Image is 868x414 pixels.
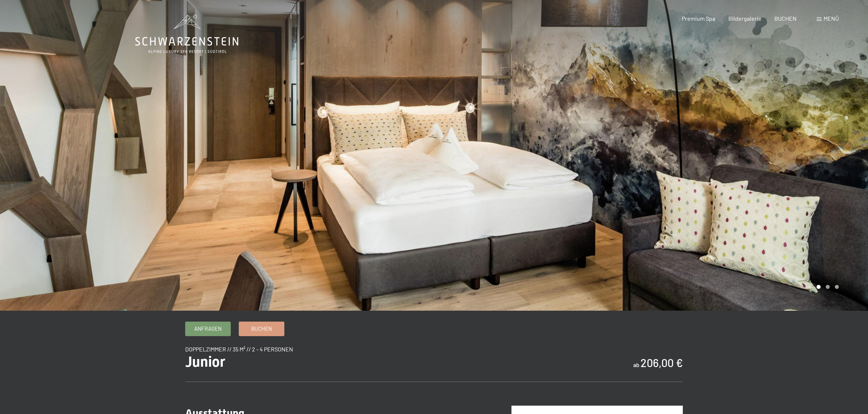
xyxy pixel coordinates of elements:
[728,15,762,22] a: Bildergalerie
[186,322,230,336] a: Anfragen
[824,15,839,22] span: Menü
[194,325,222,333] span: Anfragen
[185,353,225,370] span: Junior
[641,356,683,369] b: 206,00 €
[251,325,272,333] span: Buchen
[682,15,715,22] a: Premium Spa
[185,346,293,353] span: Doppelzimmer // 35 m² // 2 - 4 Personen
[774,15,797,22] a: BUCHEN
[239,322,284,336] a: Buchen
[633,361,639,368] span: ab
